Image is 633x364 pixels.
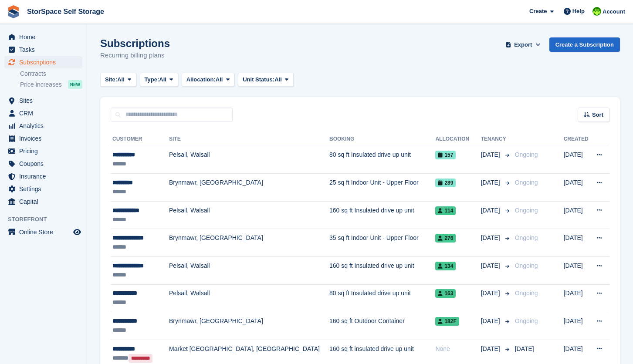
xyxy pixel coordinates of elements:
[19,183,71,195] span: Settings
[19,107,71,119] span: CRM
[68,80,82,89] div: NEW
[19,44,71,56] span: Tasks
[238,73,293,87] button: Unit Status: All
[435,206,456,215] span: 114
[216,75,223,84] span: All
[564,146,590,174] td: [DATE]
[182,73,235,87] button: Allocation: All
[515,345,534,352] span: [DATE]
[435,344,481,354] div: None
[329,201,435,229] td: 160 sq ft Insulated drive up unit
[4,44,82,56] a: menu
[329,146,435,174] td: 80 sq ft Insulated drive up unit
[19,120,71,132] span: Analytics
[169,312,329,340] td: Brynmawr, [GEOGRAPHIC_DATA]
[19,158,71,170] span: Coupons
[481,261,502,270] span: [DATE]
[145,75,159,84] span: Type:
[329,312,435,340] td: 160 sq ft Outdoor Container
[4,31,82,43] a: menu
[549,37,620,52] a: Create a Subscription
[140,73,178,87] button: Type: All
[329,132,435,146] th: Booking
[564,284,590,312] td: [DATE]
[19,195,71,208] span: Capital
[4,120,82,132] a: menu
[19,94,71,107] span: Sites
[4,56,82,68] a: menu
[481,150,502,159] span: [DATE]
[111,132,169,146] th: Customer
[504,37,542,52] button: Export
[564,132,590,146] th: Created
[100,37,170,49] h1: Subscriptions
[100,73,136,87] button: Site: All
[592,111,603,119] span: Sort
[329,174,435,202] td: 25 sq ft Indoor Unit - Upper Floor
[20,70,82,78] a: Contracts
[8,215,87,224] span: Storefront
[4,94,82,107] a: menu
[7,5,20,18] img: stora-icon-8386f47178a22dfd0bd8f6a31ec36ba5ce8667c1dd55bd0f319d3a0aa187defe.svg
[19,56,71,68] span: Subscriptions
[169,257,329,285] td: Pelsall, Walsall
[4,183,82,195] a: menu
[72,227,82,237] a: Preview store
[117,75,125,84] span: All
[481,317,502,326] span: [DATE]
[435,132,481,146] th: Allocation
[4,170,82,182] a: menu
[481,206,502,215] span: [DATE]
[564,312,590,340] td: [DATE]
[564,201,590,229] td: [DATE]
[19,170,71,182] span: Insurance
[159,75,166,84] span: All
[435,317,459,326] span: 182f
[515,290,538,297] span: Ongoing
[592,7,601,16] img: paul catt
[515,207,538,214] span: Ongoing
[100,51,170,61] p: Recurring billing plans
[435,234,456,243] span: 276
[435,289,456,298] span: 163
[169,284,329,312] td: Pelsall, Walsall
[24,4,108,19] a: StorSpace Self Storage
[4,226,82,238] a: menu
[529,7,547,16] span: Create
[515,234,538,241] span: Ongoing
[564,174,590,202] td: [DATE]
[329,257,435,285] td: 160 sq ft Insulated drive up unit
[435,151,456,159] span: 157
[481,233,502,243] span: [DATE]
[4,158,82,170] a: menu
[169,174,329,202] td: Brynmawr, [GEOGRAPHIC_DATA]
[19,132,71,145] span: Invoices
[435,179,456,187] span: 289
[515,179,538,186] span: Ongoing
[19,145,71,157] span: Pricing
[435,262,456,270] span: 134
[19,31,71,43] span: Home
[274,75,282,84] span: All
[169,132,329,146] th: Site
[169,146,329,174] td: Pelsall, Walsall
[564,229,590,257] td: [DATE]
[515,151,538,158] span: Ongoing
[515,317,538,324] span: Ongoing
[481,344,502,354] span: [DATE]
[572,7,585,16] span: Help
[603,7,625,16] span: Account
[329,229,435,257] td: 35 sq ft Indoor Unit - Upper Floor
[515,262,538,269] span: Ongoing
[481,132,511,146] th: Tenancy
[4,145,82,157] a: menu
[4,107,82,119] a: menu
[105,75,117,84] span: Site:
[564,257,590,285] td: [DATE]
[4,132,82,145] a: menu
[20,81,62,89] span: Price increases
[481,178,502,187] span: [DATE]
[329,284,435,312] td: 80 sq ft Insulated drive up unit
[481,289,502,298] span: [DATE]
[169,229,329,257] td: Brynmawr, [GEOGRAPHIC_DATA]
